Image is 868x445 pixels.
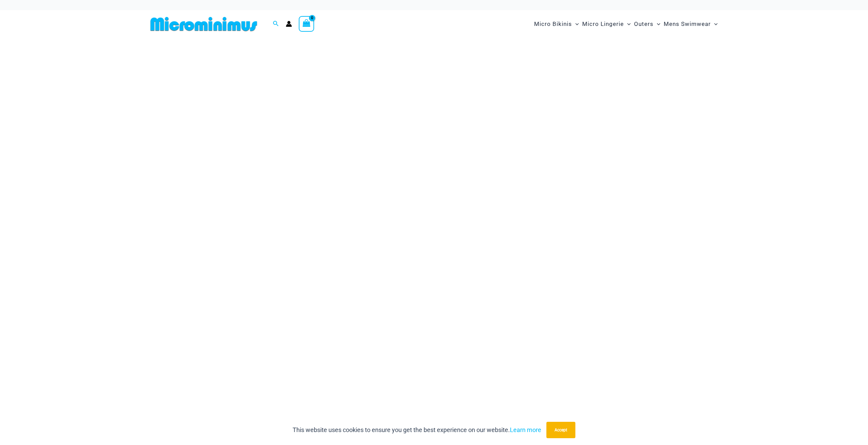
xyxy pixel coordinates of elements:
a: Micro BikinisMenu ToggleMenu Toggle [532,14,580,34]
span: Micro Bikinis [534,15,572,33]
a: Mens SwimwearMenu ToggleMenu Toggle [662,14,719,34]
a: View Shopping Cart, empty [299,16,314,32]
a: OutersMenu ToggleMenu Toggle [632,14,662,34]
span: Menu Toggle [711,15,718,33]
a: Micro LingerieMenu ToggleMenu Toggle [580,14,632,34]
p: This website uses cookies to ensure you get the best experience on our website. [293,425,541,435]
img: Waves Breaking Ocean Bikini Pack [4,45,864,337]
span: Menu Toggle [653,15,660,33]
button: Accept [546,422,575,438]
a: Search icon link [273,20,279,28]
nav: Site Navigation [531,13,721,35]
img: MM SHOP LOGO FLAT [148,16,260,32]
a: Account icon link [286,21,292,27]
span: Micro Lingerie [582,15,624,33]
a: Learn more [510,426,541,433]
span: Menu Toggle [572,15,579,33]
span: Mens Swimwear [664,15,711,33]
span: Menu Toggle [624,15,631,33]
span: Outers [634,15,653,33]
